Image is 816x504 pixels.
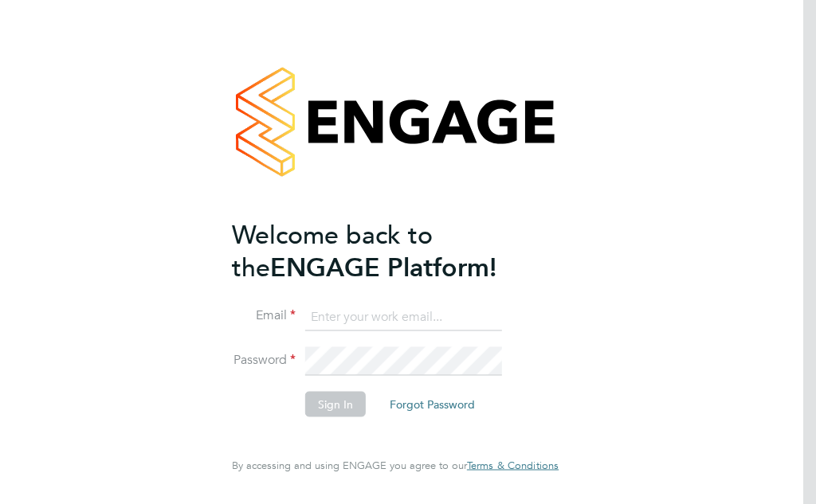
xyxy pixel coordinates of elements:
label: Password [232,352,296,369]
button: Forgot Password [377,392,488,417]
span: By accessing and using ENGAGE you agree to our [232,459,559,472]
label: Email [232,307,296,324]
button: Sign In [305,392,366,417]
input: Enter your work email... [305,303,502,331]
span: Terms & Conditions [467,459,559,472]
span: Welcome back to the [232,219,433,283]
h2: ENGAGE Platform! [232,218,543,283]
a: Terms & Conditions [467,459,559,472]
